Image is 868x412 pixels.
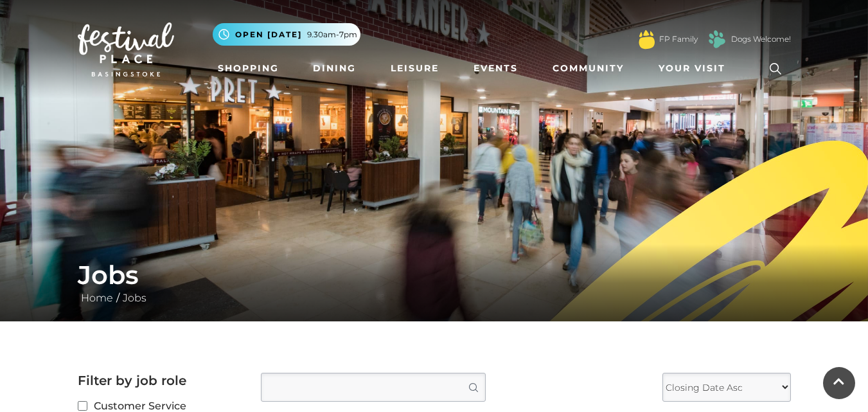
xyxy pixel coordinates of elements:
a: Home [78,292,116,304]
button: Open [DATE] 9.30am-7pm [213,23,360,46]
a: Dogs Welcome! [731,33,791,45]
span: Open [DATE] [235,29,302,40]
span: Your Visit [659,62,725,75]
img: Festival Place Logo [78,22,174,76]
a: Community [547,57,629,80]
h2: Filter by job role [78,373,242,388]
h1: Jobs [78,260,791,291]
a: Leisure [385,57,444,80]
div: / [68,260,801,306]
a: Shopping [213,57,284,80]
a: Dining [308,57,361,80]
a: Your Visit [653,57,737,80]
a: FP Family [659,33,698,45]
span: 9.30am-7pm [307,29,357,40]
a: Jobs [120,292,150,304]
a: Events [468,57,523,80]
